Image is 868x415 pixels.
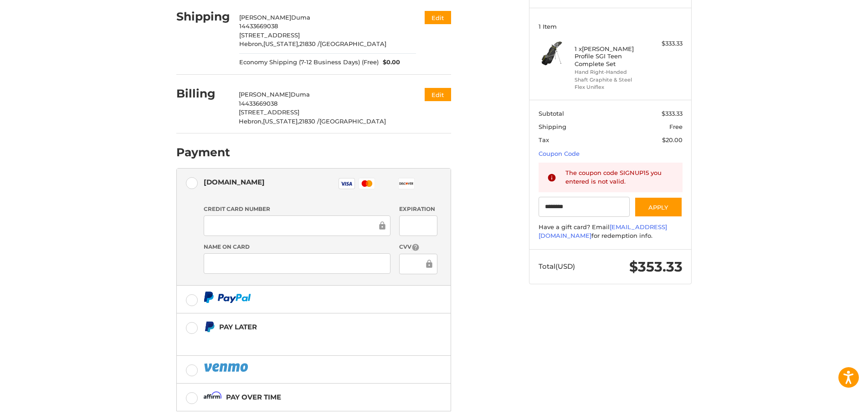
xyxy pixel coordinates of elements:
div: Pay over time [226,389,281,405]
div: The coupon code SIGNUP15 you entered is not valid. [565,169,674,186]
span: Total (USD) [539,262,575,271]
h4: 1 x [PERSON_NAME] Profile SGI Teen Complete Set [575,45,644,67]
span: 14433669038 [239,22,278,30]
span: Duma [291,14,310,21]
span: Hebron, [239,40,263,47]
a: Coupon Code [539,150,580,157]
label: Expiration [399,205,437,213]
img: PayPal icon [204,292,251,303]
span: [US_STATE], [263,40,299,47]
h2: Billing [176,87,230,101]
img: Affirm icon [204,391,222,403]
label: Credit Card Number [204,205,390,213]
span: Shipping [539,123,566,130]
button: Apply [634,197,683,217]
span: [GEOGRAPHIC_DATA] [320,40,386,47]
li: Flex Uniflex [575,83,644,91]
span: [GEOGRAPHIC_DATA] [319,118,386,125]
span: [PERSON_NAME] [239,91,291,98]
label: Name on Card [204,243,390,251]
h2: Payment [176,145,230,159]
div: [DOMAIN_NAME] [204,174,265,190]
div: Pay Later [219,319,394,334]
input: Gift Certificate or Coupon Code [539,197,630,217]
span: [STREET_ADDRESS] [239,31,300,39]
span: 14433669038 [239,100,277,107]
img: Pay Later icon [204,321,215,333]
span: Subtotal [539,110,564,117]
span: 21830 / [299,118,319,125]
span: [US_STATE], [263,118,299,125]
span: $0.00 [379,58,401,67]
span: [STREET_ADDRESS] [239,108,299,116]
button: Edit [425,88,451,101]
span: 21830 / [299,40,320,47]
span: Duma [291,91,310,98]
h3: 1 Item [539,23,683,30]
img: PayPal icon [204,362,250,373]
span: Free [669,123,683,130]
span: Hebron, [239,118,263,125]
span: $353.33 [629,258,683,275]
span: Economy Shipping (7-12 Business Days) (Free) [239,58,379,67]
span: $20.00 [662,136,683,143]
label: CVV [399,243,437,251]
div: $333.33 [647,39,683,48]
span: Tax [539,136,549,143]
iframe: PayPal Message 1 [204,336,394,344]
span: $333.33 [662,110,683,117]
div: Have a gift card? Email for redemption info. [539,223,683,241]
li: Shaft Graphite & Steel [575,76,644,84]
li: Hand Right-Handed [575,68,644,76]
button: Edit [425,11,451,24]
h2: Shipping [176,10,230,24]
span: [PERSON_NAME] [239,14,291,21]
